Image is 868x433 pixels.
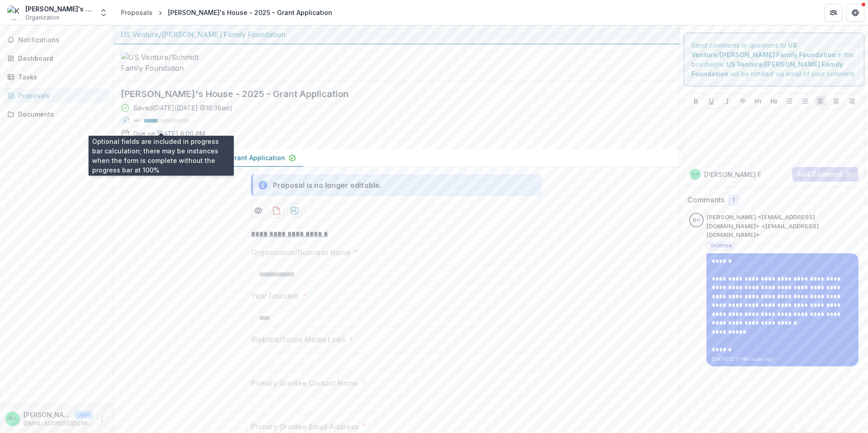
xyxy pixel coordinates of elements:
[706,96,717,107] button: Underline
[824,4,843,22] button: Partners
[732,197,735,204] span: 1
[251,203,266,218] button: Preview 4c5db2a9-cccf-4463-81f8-63a453f7a47d-0.pdf
[121,29,672,40] div: US Venture/[PERSON_NAME] Family Foundation
[722,96,733,107] button: Italicize
[704,170,761,179] p: [PERSON_NAME] F
[121,89,658,99] h2: [PERSON_NAME]'s House - 2025 - Grant Application
[251,290,299,301] p: Year Founded
[847,96,858,107] button: Align Right
[815,96,826,107] button: Align Left
[117,6,336,19] nav: breadcrumb
[121,153,285,162] p: [PERSON_NAME]'s House - 2025 - Grant Application
[800,96,811,107] button: Ordered List
[18,54,102,63] div: Dashboard
[273,180,382,191] div: Proposal is no longer editable.
[792,167,858,182] button: Add Comment
[690,96,701,107] button: Bold
[706,213,859,240] p: [PERSON_NAME] <[EMAIL_ADDRESS][DOMAIN_NAME]> <[EMAIL_ADDRESS][DOMAIN_NAME]>
[846,4,864,22] button: Get Help
[691,60,843,78] strong: US Venture/[PERSON_NAME] Family Foundation
[18,36,106,44] span: Notifications
[25,14,59,22] span: Organization
[24,419,93,428] p: [EMAIL_ADDRESS][DOMAIN_NAME]
[251,378,358,389] p: Primary Grantee Contact Name
[251,334,345,345] p: Website/Social Media Links
[692,172,698,177] div: Keegan Flynn <khgrants@kathys-house.org> <khgrants@kathys-house.org>
[269,203,284,218] button: download-proposal
[251,247,350,258] p: Organization/Business Name
[693,217,700,223] div: Keegan Flynn <khgrants@kathys-house.org> <khgrants@kathys-house.org>
[831,96,842,107] button: Align Center
[4,107,109,122] a: Documents
[18,91,102,100] div: Proposals
[18,109,102,119] div: Documents
[168,8,332,17] div: [PERSON_NAME]'s House - 2025 - Grant Application
[710,242,732,249] span: Grantee
[117,6,156,19] a: Proposals
[133,129,205,138] p: Due on [DATE] 6:00 PM
[769,96,779,107] button: Heading 2
[121,52,212,74] img: US Venture/Schmidt Family Foundation
[24,410,71,419] p: [PERSON_NAME] <[EMAIL_ADDRESS][DOMAIN_NAME]> <[EMAIL_ADDRESS][DOMAIN_NAME]>
[4,88,109,103] a: Proposals
[97,413,108,424] button: More
[287,203,302,218] button: download-proposal
[133,103,233,113] div: Saved [DATE] ( [DATE] @ 10:38am )
[784,96,795,107] button: Bullet List
[4,51,109,66] a: Dashboard
[25,4,94,14] div: [PERSON_NAME]'s House
[4,33,109,47] button: Notifications
[251,421,358,432] p: Primary Grantee Email Address
[121,8,153,17] div: Proposals
[74,411,93,419] p: User
[18,72,102,82] div: Tasks
[133,118,140,124] p: 30 %
[9,416,16,422] div: Keegan Flynn <khgrants@kathys-house.org> <khgrants@kathys-house.org>
[4,69,109,84] a: Tasks
[97,4,110,22] button: Open entity switcher
[712,356,853,363] p: [DATE] 12:21 PM • a day ago
[7,5,22,20] img: Kathy's House
[737,96,748,107] button: Strike
[753,96,764,107] button: Heading 1
[684,33,865,86] div: Send comments or questions to in the box below. will be notified via email of your comment.
[687,196,725,204] h2: Comments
